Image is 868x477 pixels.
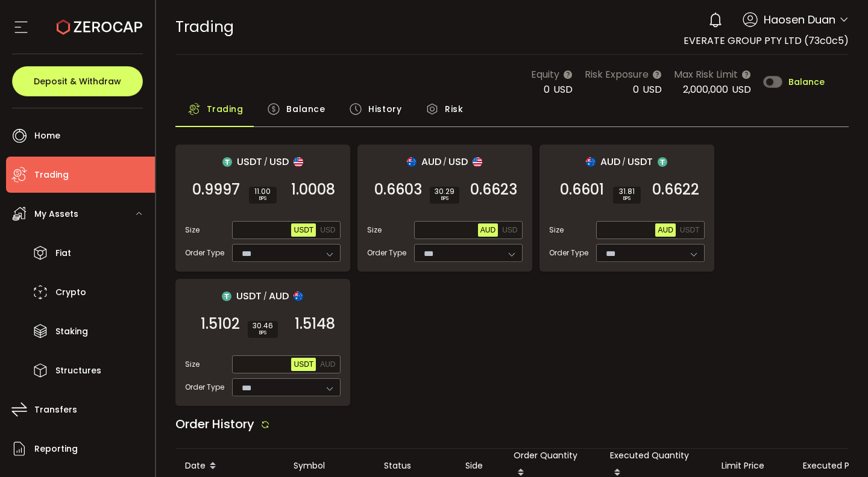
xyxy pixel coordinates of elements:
[201,318,240,330] span: 1.5102
[291,223,316,237] button: USDT
[185,382,224,393] span: Order Type
[367,248,406,258] span: Order Type
[643,83,662,96] span: USD
[284,459,374,473] div: Symbol
[254,188,272,195] span: 11.00
[207,97,244,121] span: Trading
[237,154,262,169] span: USDT
[560,184,604,196] span: 0.6601
[34,401,77,419] span: Transfers
[294,291,303,301] img: aud_portfolio.svg
[600,154,620,169] span: AUD
[448,154,468,169] span: USD
[627,154,653,169] span: USDT
[421,154,441,169] span: AUD
[185,248,224,258] span: Order Type
[185,225,200,235] span: Size
[502,226,517,234] span: USD
[34,77,121,86] span: Deposit & Withdraw
[253,329,273,337] i: BPS
[683,83,728,96] span: 2,000,000
[55,323,88,340] span: Staking
[407,157,417,167] img: aud_portfolio.svg
[633,83,639,96] span: 0
[374,459,456,473] div: Status
[254,195,272,202] i: BPS
[320,226,335,234] span: USD
[294,157,303,167] img: usd_portfolio.svg
[318,223,338,237] button: USD
[674,67,738,82] span: Max Risk Limit
[443,157,447,167] em: /
[500,223,520,237] button: USD
[269,288,289,304] span: AUD
[320,360,335,369] span: AUD
[291,184,335,196] span: 1.0008
[34,166,69,184] span: Trading
[473,157,482,167] img: usd_portfolio.svg
[618,195,636,202] i: BPS
[192,184,240,196] span: 0.9997
[286,97,325,121] span: Balance
[456,459,504,473] div: Side
[658,226,673,234] span: AUD
[678,223,702,237] button: USDT
[435,188,454,195] span: 30.29
[318,358,338,371] button: AUD
[712,459,793,473] div: Limit Price
[680,226,700,234] span: USDT
[549,248,588,258] span: Order Type
[367,225,382,235] span: Size
[586,157,596,167] img: aud_portfolio.svg
[732,83,751,96] span: USD
[175,416,254,432] span: Order History
[175,456,284,476] div: Date
[788,78,825,86] span: Balance
[175,16,234,37] span: Trading
[445,97,463,121] span: Risk
[295,318,335,330] span: 1.5148
[294,226,313,234] span: USDT
[368,97,401,121] span: History
[34,205,78,223] span: My Assets
[435,195,454,202] i: BPS
[470,184,517,196] span: 0.6623
[764,11,835,28] span: Haosen Duan
[55,245,71,262] span: Fiat
[236,288,262,304] span: USDT
[55,284,86,301] span: Crypto
[684,34,849,48] span: EVERATE GROUP PTY LTD (73c0c5)
[808,419,868,477] iframe: Chat Widget
[222,157,232,167] img: usdt_portfolio.svg
[12,66,143,96] button: Deposit & Withdraw
[658,157,667,167] img: usdt_portfolio.svg
[34,127,60,145] span: Home
[294,360,313,369] span: USDT
[269,154,289,169] span: USD
[264,157,268,167] em: /
[531,67,559,82] span: Equity
[652,184,699,196] span: 0.6622
[34,440,78,458] span: Reporting
[549,225,564,235] span: Size
[655,223,675,237] button: AUD
[55,362,101,379] span: Structures
[291,358,316,371] button: USDT
[263,291,267,302] em: /
[480,226,495,234] span: AUD
[585,67,649,82] span: Risk Exposure
[618,188,636,195] span: 31.81
[478,223,498,237] button: AUD
[544,83,550,96] span: 0
[374,184,422,196] span: 0.6603
[253,322,273,329] span: 30.46
[622,157,626,167] em: /
[185,359,200,370] span: Size
[222,291,231,301] img: usdt_portfolio.svg
[553,83,573,96] span: USD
